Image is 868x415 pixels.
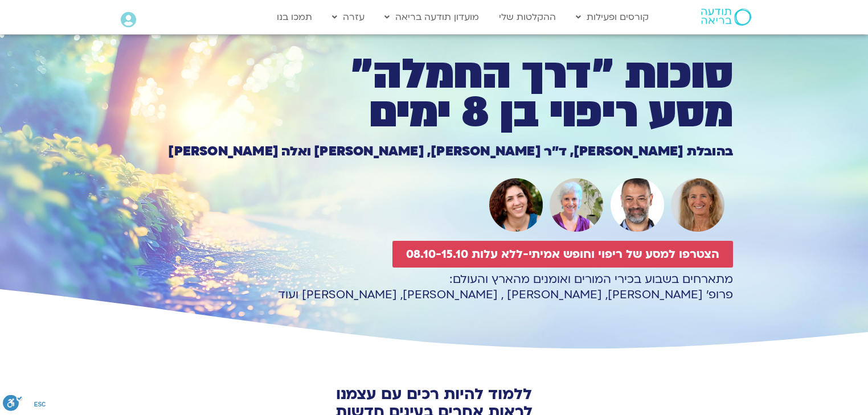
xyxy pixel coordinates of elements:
a: קורסים ופעילות [570,6,654,28]
a: תמכו בנו [271,6,318,28]
a: מועדון תודעה בריאה [379,6,485,28]
img: תודעה בריאה [701,9,751,26]
h1: בהובלת [PERSON_NAME], ד״ר [PERSON_NAME], [PERSON_NAME] ואלה [PERSON_NAME] [135,145,733,158]
a: עזרה [326,6,370,28]
a: הצטרפו למסע של ריפוי וחופש אמיתי-ללא עלות 08.10-15.10 [392,241,733,268]
h1: סוכות ״דרך החמלה״ מסע ריפוי בן 8 ימים [135,55,733,133]
p: מתארחים בשבוע בכירי המורים ואומנים מהארץ והעולם: פרופ׳ [PERSON_NAME], [PERSON_NAME] , [PERSON_NAM... [135,272,733,302]
a: ההקלטות שלי [493,6,562,28]
span: הצטרפו למסע של ריפוי וחופש אמיתי-ללא עלות 08.10-15.10 [406,248,719,261]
